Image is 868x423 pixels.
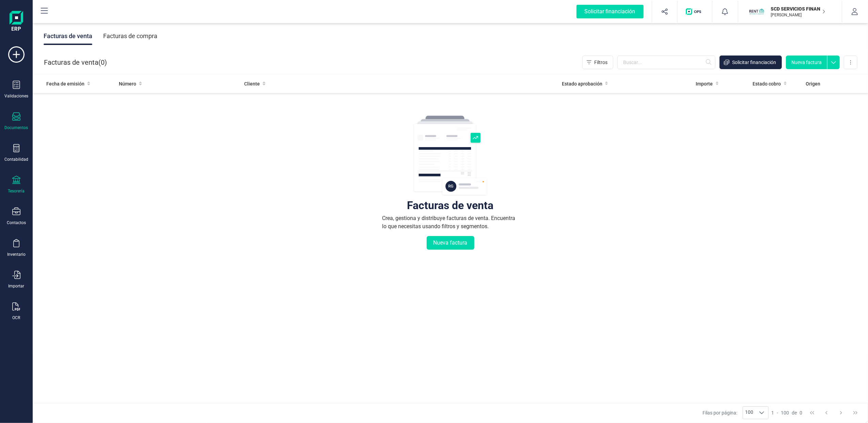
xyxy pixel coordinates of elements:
[771,5,825,12] p: SCD SERVICIOS FINANCIEROS SL
[244,80,260,87] span: Cliente
[732,59,776,66] span: Solicitar financiación
[800,409,802,416] span: 0
[577,5,644,18] div: Solicitar financiación
[101,58,105,67] span: 0
[44,56,107,69] div: Facturas de venta ( )
[749,4,764,19] img: SC
[696,80,713,87] span: Importe
[720,56,782,69] button: Solicitar financiación
[617,56,715,69] input: Buscar...
[682,1,708,22] button: Logo de OPS
[7,252,26,257] div: Inventario
[820,406,833,419] button: Previous Page
[46,80,84,87] span: Fecha de emisión
[7,220,26,225] div: Contactos
[413,115,488,197] img: img-empty-table.svg
[806,406,819,419] button: First Page
[8,188,25,194] div: Tesorería
[746,1,834,22] button: SCSCD SERVICIOS FINANCIEROS SL[PERSON_NAME]
[849,406,862,419] button: Last Page
[119,80,136,87] span: Número
[792,409,797,416] span: de
[5,125,28,130] div: Documentos
[407,202,494,209] div: Facturas de venta
[703,406,769,419] div: Filas por página:
[4,93,28,99] div: Validaciones
[771,409,774,416] span: 1
[771,12,825,18] p: [PERSON_NAME]
[835,406,848,419] button: Next Page
[753,80,781,87] span: Estado cobro
[568,1,652,22] button: Solicitar financiación
[9,283,25,289] div: Importar
[594,59,607,66] span: Filtros
[13,315,20,320] div: OCR
[562,80,602,87] span: Estado aprobación
[806,80,820,87] span: Origen
[382,214,519,231] div: Crea, gestiona y distribuye facturas de venta. Encuentra lo que necesitas usando filtros y segmen...
[781,409,789,416] span: 100
[10,11,23,33] img: Logo Finanedi
[4,157,28,162] div: Contabilidad
[103,27,157,45] div: Facturas de compra
[582,56,613,69] button: Filtros
[427,236,474,250] button: Nueva factura
[44,27,92,45] div: Facturas de venta
[771,409,802,416] div: -
[686,8,704,15] img: Logo de OPS
[786,56,827,69] button: Nueva factura
[743,407,755,419] span: 100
